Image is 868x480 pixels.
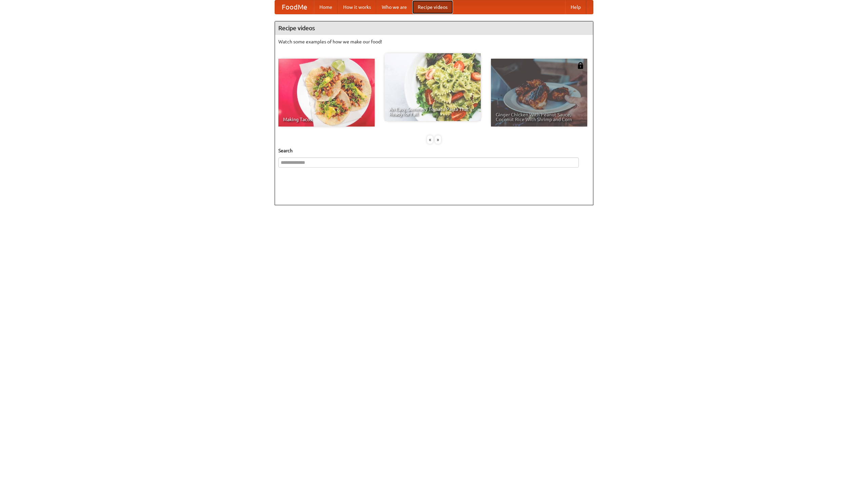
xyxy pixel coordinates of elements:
a: Help [565,0,586,14]
span: An Easy, Summery Tomato Pasta That's Ready for Fall [389,107,476,116]
a: Who we are [376,0,412,14]
a: Home [314,0,338,14]
span: Making Tacos [283,117,370,122]
img: 483408.png [577,62,584,69]
div: « [427,135,433,144]
div: » [435,135,441,144]
a: FoodMe [275,0,314,14]
a: Making Tacos [278,59,375,127]
h4: Recipe videos [275,21,593,35]
p: Watch some examples of how we make our food! [278,38,590,45]
h5: Search [278,147,590,154]
a: How it works [338,0,376,14]
a: Recipe videos [412,0,453,14]
a: An Easy, Summery Tomato Pasta That's Ready for Fall [384,53,481,121]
